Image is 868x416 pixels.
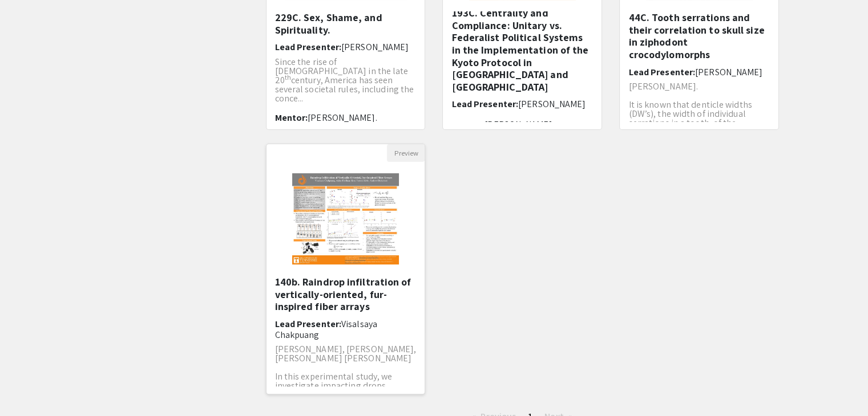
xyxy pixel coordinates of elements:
p: Since the rise of [DEMOGRAPHIC_DATA] in the late 20 century, America has seen several societal ru... [275,58,417,103]
button: Preview [387,144,425,162]
img: <p>140b. Raindrop infiltration of vertically-oriented, fur-inspired fiber arrays</p> [281,162,410,276]
p: It is known that denticle widths (DW’s), the width of individual serrations in a tooth, of the Ko... [628,100,770,137]
span: [PERSON_NAME] [695,66,762,78]
sup: th [285,73,291,81]
span: [PERSON_NAME]. [308,112,377,124]
span: [PERSON_NAME] [518,98,586,110]
span: Visalsaya Chakpuang [275,318,377,341]
span: Mentor: [275,112,308,124]
div: Open Presentation <p>140b. Raindrop infiltration of vertically-oriented, fur-inspired fiber array... [266,144,426,394]
p: In this experimental study, we investigate impacting drops ... [275,372,417,390]
span: [PERSON_NAME] [341,41,409,53]
span: [PERSON_NAME] [485,119,552,130]
h5: 229C. Sex, Shame, and Spirituality. [275,11,417,36]
h6: Lead Presenter: [628,67,770,78]
span: Mentor: [451,119,485,130]
h5: 44C. Tooth serrations and their correlation to skull size in ziphodont crocodylomorphs [628,11,770,60]
h6: Lead Presenter: [275,42,417,52]
p: [PERSON_NAME]. [628,82,770,91]
h5: 193C. Centrality and Compliance: Unitary vs. Federalist Political Systems in the Implementation o... [451,7,593,93]
iframe: Chat [9,365,49,407]
h6: Lead Presenter: [275,319,417,340]
h5: 140b. Raindrop infiltration of vertically-oriented, fur-inspired fiber arrays [275,276,417,313]
p: [PERSON_NAME], [PERSON_NAME], [PERSON_NAME] [PERSON_NAME] [275,345,417,363]
h6: Lead Presenter: [451,99,593,109]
